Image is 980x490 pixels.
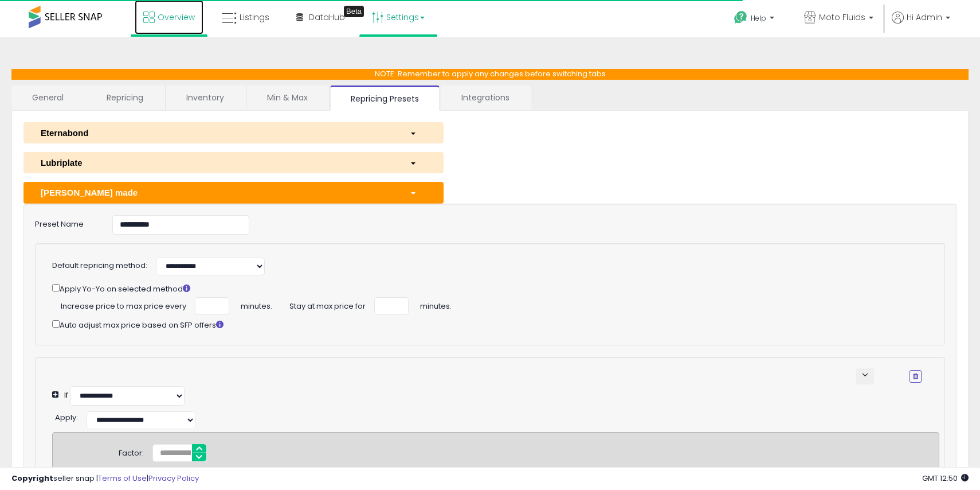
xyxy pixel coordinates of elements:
[32,127,401,139] div: Eternabond
[166,85,245,110] a: Inventory
[148,473,199,484] a: Privacy Policy
[751,13,766,23] span: Help
[922,473,969,484] span: 2025-10-14 12:50 GMT
[819,11,865,23] span: Moto Fluids
[55,409,78,423] div: :
[860,370,871,380] span: keyboard_arrow_down
[52,282,922,295] div: Apply Yo-Yo on selected method
[119,444,144,459] div: Factor:
[11,85,85,110] a: General
[52,318,922,331] div: Auto adjust max price based on SFP offers
[158,11,195,23] span: Overview
[98,473,147,484] a: Terms of Use
[907,11,942,23] span: Hi Admin
[86,85,164,110] a: Repricing
[32,186,401,199] div: [PERSON_NAME] made
[441,85,530,110] a: Integrations
[725,2,786,37] a: Help
[23,152,444,173] button: Lubriplate
[344,6,364,17] div: Tooltip anchor
[11,473,53,484] strong: Copyright
[11,69,969,80] p: NOTE: Remember to apply any changes before switching tabs
[734,10,748,25] i: Get Help
[23,182,444,203] button: [PERSON_NAME] made
[11,473,199,484] div: seller snap | |
[32,157,401,169] div: Lubriplate
[61,297,186,312] span: Increase price to max price every
[23,122,444,143] button: Eternabond
[856,368,874,384] button: keyboard_arrow_down
[240,11,269,23] span: Listings
[241,297,272,312] span: minutes.
[309,11,345,23] span: DataHub
[289,297,366,312] span: Stay at max price for
[52,260,147,271] label: Default repricing method:
[420,297,452,312] span: minutes.
[26,215,104,230] label: Preset Name
[330,85,440,111] a: Repricing Presets
[246,85,328,110] a: Min & Max
[55,412,76,423] span: Apply
[892,11,950,37] a: Hi Admin
[913,373,918,380] i: Remove Condition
